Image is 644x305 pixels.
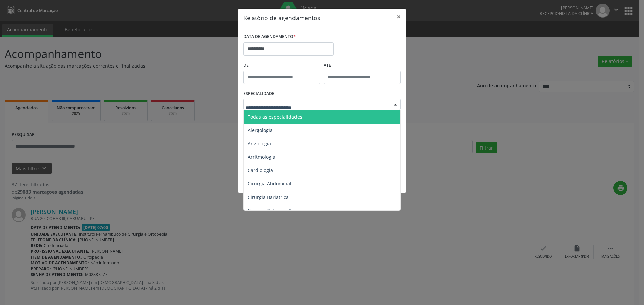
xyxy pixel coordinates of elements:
span: Alergologia [248,127,273,133]
h5: Relatório de agendamentos [243,13,320,22]
button: Close [392,9,406,25]
span: Cirurgia Bariatrica [248,194,289,200]
span: Angiologia [248,140,271,147]
span: Cardiologia [248,167,273,173]
span: Cirurgia Abdominal [248,180,291,187]
label: ATÉ [324,60,401,71]
span: Todas as especialidades [248,113,302,120]
label: De [243,60,320,71]
label: ESPECIALIDADE [243,89,274,99]
label: DATA DE AGENDAMENTO [243,32,296,42]
span: Arritmologia [248,154,275,160]
span: Cirurgia Cabeça e Pescoço [248,207,307,214]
